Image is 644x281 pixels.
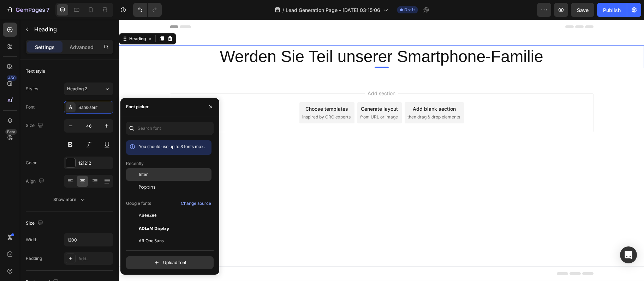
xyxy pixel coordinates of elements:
[603,6,621,14] div: Publish
[571,3,594,17] button: Save
[26,160,37,166] div: Color
[286,6,380,14] span: Lead Generation Page - [DATE] 03:15:06
[53,196,86,203] div: Show more
[181,200,211,207] div: Change source
[35,43,55,51] p: Settings
[139,225,169,231] span: ADLaM Display
[5,129,17,135] div: Beta
[64,233,113,246] input: Auto
[126,256,214,269] button: Upload font
[78,104,112,111] div: Sans-serif
[241,94,279,100] span: from URL or image
[294,85,337,93] div: Add blank section
[26,219,44,228] div: Size
[78,160,112,166] div: 121212
[186,85,229,93] div: Choose templates
[26,237,37,243] div: Width
[26,104,35,110] div: Font
[119,20,644,281] iframe: Design area
[34,25,111,33] p: Heading
[139,212,157,219] span: ABeeZee
[153,259,186,266] div: Upload font
[139,184,156,190] span: Poppins
[133,3,162,17] div: Undo/Redo
[126,200,151,207] p: Google fonts
[180,199,211,208] button: Change source
[78,256,112,262] div: Add...
[577,7,589,13] span: Save
[126,122,214,135] input: Search font
[26,121,44,130] div: Size
[242,85,279,93] div: Generate layout
[67,86,87,92] span: Heading 2
[26,255,42,262] div: Padding
[26,86,38,92] div: Styles
[64,83,113,95] button: Heading 2
[126,160,144,167] p: Recently
[26,177,46,186] div: Align
[183,94,232,100] span: inspired by CRO experts
[126,104,149,110] div: Font picker
[70,43,94,51] p: Advanced
[288,94,341,100] span: then drag & drop elements
[597,3,627,17] button: Publish
[46,6,49,14] p: 7
[620,246,637,263] div: Open Intercom Messenger
[246,70,279,77] span: Add section
[282,6,284,14] span: /
[139,171,148,178] span: Inter
[26,193,113,206] button: Show more
[7,75,17,81] div: 450
[139,144,205,149] span: You should use up to 3 fonts max.
[404,7,415,13] span: Draft
[26,68,45,74] div: Text style
[3,3,53,17] button: 7
[139,238,164,244] span: AR One Sans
